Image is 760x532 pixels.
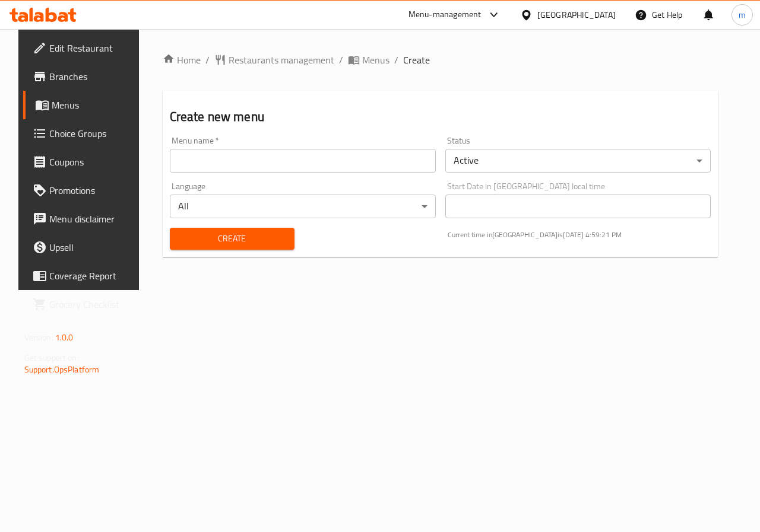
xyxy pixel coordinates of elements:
div: [GEOGRAPHIC_DATA] [537,8,616,21]
span: Menu disclaimer [49,212,136,226]
a: Edit Restaurant [23,34,145,62]
a: Coverage Report [23,262,145,290]
span: Version: [24,330,53,345]
div: Menu-management [408,8,482,22]
a: Choice Groups [23,119,145,148]
a: Restaurants management [214,53,334,67]
span: Choice Groups [49,126,136,141]
span: Upsell [49,240,136,254]
span: Menus [52,98,136,112]
a: Promotions [23,176,145,205]
a: Menu disclaimer [23,205,145,233]
nav: breadcrumb [163,53,718,67]
a: Menus [348,53,389,67]
div: Active [445,149,711,173]
li: / [205,53,210,67]
li: / [339,53,343,67]
a: Support.OpsPlatform [24,362,100,377]
span: Menus [362,53,389,67]
a: Grocery Checklist [23,290,145,318]
span: Restaurants management [229,53,334,67]
span: 1.0.0 [55,330,74,345]
span: Coverage Report [49,269,136,283]
a: Home [163,53,201,67]
span: Create [403,53,430,67]
span: Get support on: [24,350,79,365]
button: Create [170,228,294,250]
span: Branches [49,69,136,84]
a: Coupons [23,148,145,176]
span: Promotions [49,183,136,197]
h2: Create new menu [170,108,711,126]
span: Create [179,231,285,246]
a: Branches [23,62,145,91]
span: Edit Restaurant [49,41,136,55]
li: / [394,53,398,67]
span: Grocery Checklist [49,297,136,311]
input: Please enter Menu name [170,149,436,173]
div: All [170,195,436,218]
span: Coupons [49,155,136,169]
p: Current time in [GEOGRAPHIC_DATA] is [DATE] 4:59:21 PM [448,230,711,240]
a: Upsell [23,233,145,262]
span: m [739,8,746,21]
a: Menus [23,91,145,119]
